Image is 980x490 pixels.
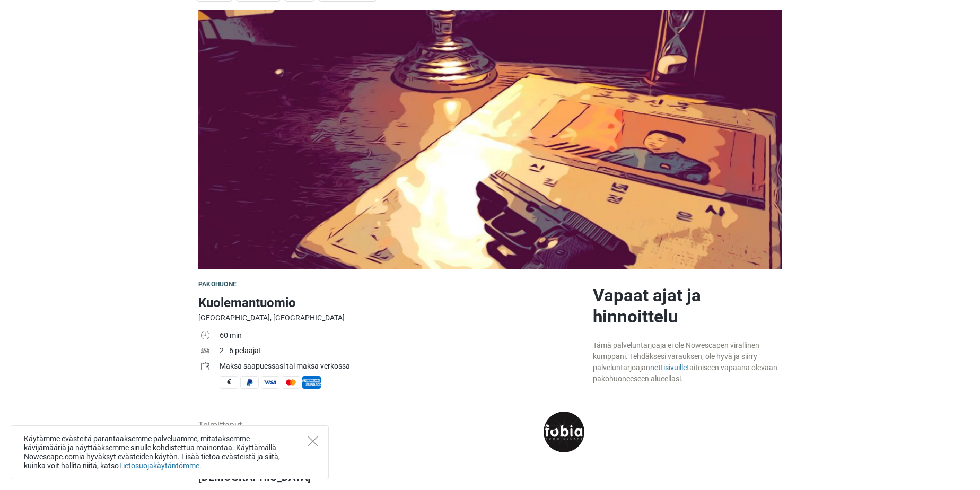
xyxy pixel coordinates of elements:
span: PayPal [240,376,259,389]
span: American Express [302,376,321,389]
td: 60 min [220,329,584,344]
td: 2 - 6 pelaajat [220,344,584,360]
span: Käteinen [220,376,238,389]
div: Tämä palveluntarjoaja ei ole Nowescapen virallinen kumppani. Tehdäksesi varauksen, ole hyvä ja si... [593,340,782,384]
h4: [DEMOGRAPHIC_DATA] [198,471,584,484]
a: nettisivuille [650,363,687,372]
span: Pakohuone [198,281,237,288]
h2: Vapaat ajat ja hinnoittelu [593,285,782,327]
img: Kuolemantuomio photo 1 [198,10,782,269]
span: Visa [261,376,279,389]
img: 851ddf5058cf22dfl.png [544,412,584,452]
a: Tietosuojakäytäntömme [119,461,199,470]
div: Maksa saapuessasi tai maksa verkossa [220,361,584,372]
span: MasterCard [282,376,300,389]
div: [GEOGRAPHIC_DATA], [GEOGRAPHIC_DATA] [198,312,584,323]
h1: Kuolemantuomio [198,293,584,312]
div: Toimittanut [198,419,273,444]
div: Käytämme evästeitä parantaaksemme palveluamme, mitataksemme kävijämääriä ja näyttääksemme sinulle... [11,425,329,479]
button: Close [308,436,318,446]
